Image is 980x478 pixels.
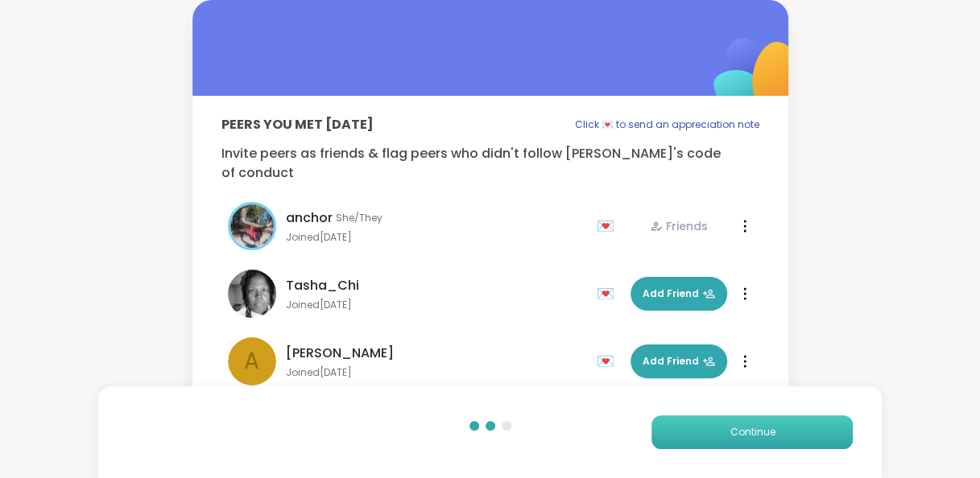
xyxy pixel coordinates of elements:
span: Add Friend [643,354,715,369]
div: 💌 [597,281,621,307]
span: Tasha_Chi [286,276,359,295]
span: a [244,344,259,378]
span: Continue [730,425,775,439]
img: anchor [230,204,274,248]
span: Joined [DATE] [286,231,587,244]
img: Tasha_Chi [228,270,276,318]
div: Friends [650,218,708,234]
span: She/They [336,212,382,225]
div: 💌 [597,348,621,374]
button: Add Friend [631,344,727,378]
span: Add Friend [643,286,715,301]
span: [PERSON_NAME] [286,344,394,363]
p: Click 💌 to send an appreciation note [575,115,759,134]
span: Joined [DATE] [286,366,587,379]
div: 💌 [597,213,621,239]
span: anchor [286,208,333,228]
p: Peers you met [DATE] [221,115,374,134]
button: Add Friend [631,277,727,311]
p: Invite peers as friends & flag peers who didn't follow [PERSON_NAME]'s code of conduct [221,144,759,183]
button: Continue [651,415,853,449]
span: Joined [DATE] [286,299,587,311]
